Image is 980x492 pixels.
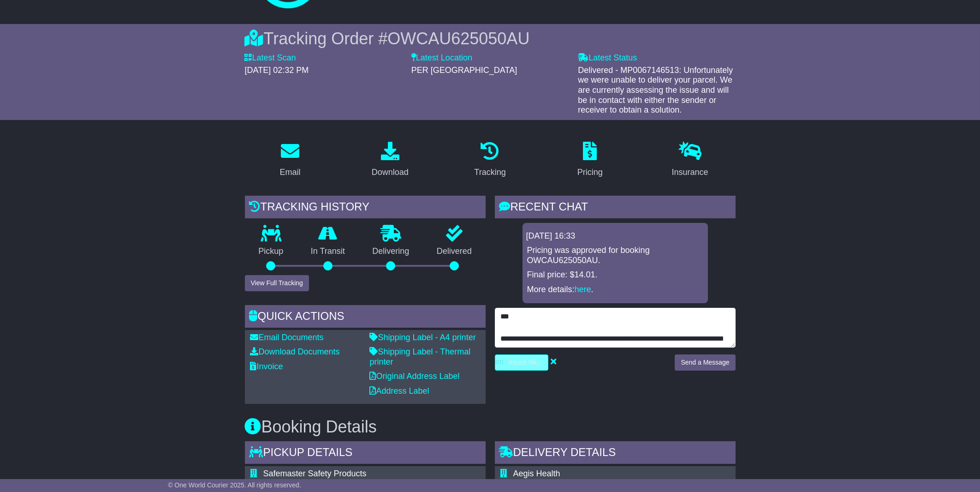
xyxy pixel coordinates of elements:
[366,138,415,182] a: Download
[370,333,476,342] a: Shipping Label - A4 printer
[527,285,703,295] p: More details: .
[263,469,367,478] span: Safemaster Safety Products
[279,166,300,179] div: Email
[245,305,486,330] div: Quick Actions
[168,481,301,489] span: © One World Courier 2025. All rights reserved.
[359,246,423,257] p: Delivering
[245,441,486,466] div: Pickup Details
[474,166,505,179] div: Tracking
[666,138,714,182] a: Insurance
[571,138,609,182] a: Pricing
[370,372,460,381] a: Original Address Label
[527,270,703,280] p: Final price: $14.01.
[245,418,736,436] h3: Booking Details
[245,196,486,221] div: Tracking history
[495,441,736,466] div: Delivery Details
[672,166,708,179] div: Insurance
[578,53,637,63] label: Latest Status
[513,469,560,478] span: Aegis Health
[411,53,472,63] label: Latest Location
[423,246,486,257] p: Delivered
[372,166,409,179] div: Download
[575,285,591,294] a: here
[245,53,296,63] label: Latest Scan
[250,333,324,342] a: Email Documents
[495,196,736,221] div: RECENT CHAT
[245,29,736,48] div: Tracking Order #
[577,166,603,179] div: Pricing
[250,362,283,371] a: Invoice
[411,66,517,75] span: PER [GEOGRAPHIC_DATA]
[370,347,471,366] a: Shipping Label - Thermal printer
[527,246,703,265] p: Pricing was approved for booking OWCAU625050AU.
[245,275,309,291] button: View Full Tracking
[578,66,733,114] span: Delivered - MP0067146513: Unfortunately we were unable to deliver your parcel. We are currently a...
[370,386,429,396] a: Address Label
[297,246,359,257] p: In Transit
[675,354,735,371] button: Send a Message
[250,347,340,356] a: Download Documents
[468,138,511,182] a: Tracking
[273,138,306,182] a: Email
[387,29,529,48] span: OWCAU625050AU
[245,246,297,257] p: Pickup
[526,231,704,241] div: [DATE] 16:33
[245,66,309,75] span: [DATE] 02:32 PM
